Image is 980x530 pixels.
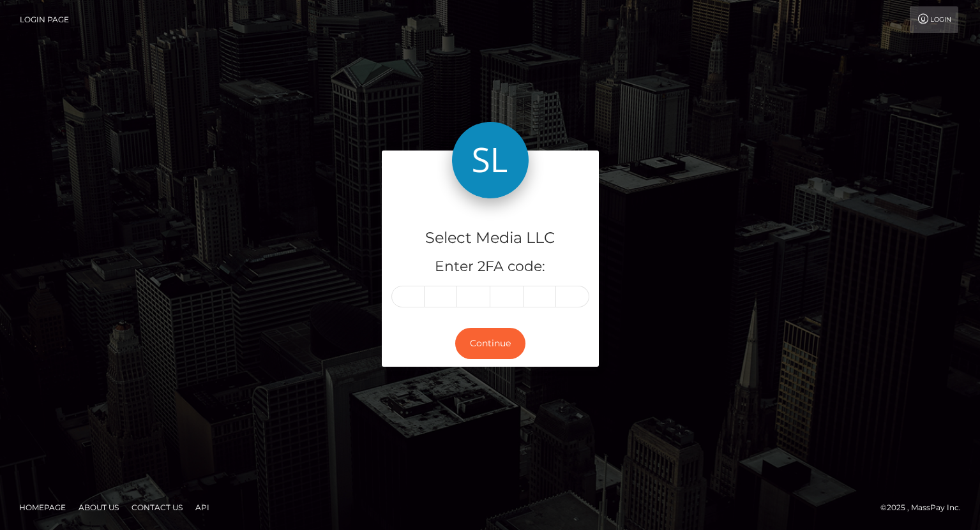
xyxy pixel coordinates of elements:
a: API [190,497,215,517]
a: Contact Us [126,497,188,517]
div: © 2025 , MassPay Inc. [880,501,970,515]
h5: Enter 2FA code: [391,257,589,277]
a: Login Page [20,6,69,33]
a: Login [910,6,958,33]
a: About Us [73,497,124,517]
a: Homepage [14,497,71,517]
h4: Select Media LLC [391,227,589,249]
button: Continue [455,328,525,359]
img: Select Media LLC [452,122,529,198]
